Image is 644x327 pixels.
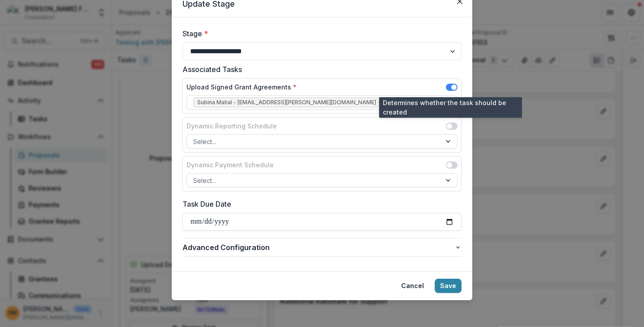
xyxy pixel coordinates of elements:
[182,199,456,209] label: Task Due Date
[186,82,297,92] label: Upload Signed Grant Agreements
[182,64,456,75] label: Associated Tasks
[186,160,274,170] label: Dynamic Payment Schedule
[182,28,456,39] label: Stage
[396,279,429,293] button: Cancel
[379,98,388,107] div: Remove Subina Mahal - subina.mahal@kaporcenter.org
[435,279,462,293] button: Save
[428,97,439,108] div: Clear selected options
[186,121,277,131] label: Dynamic Reporting Schedule
[182,242,454,253] span: Advanced Configuration
[197,99,376,106] span: Subina Mahal - [EMAIL_ADDRESS][PERSON_NAME][DOMAIN_NAME]
[182,238,462,256] button: Advanced Configuration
